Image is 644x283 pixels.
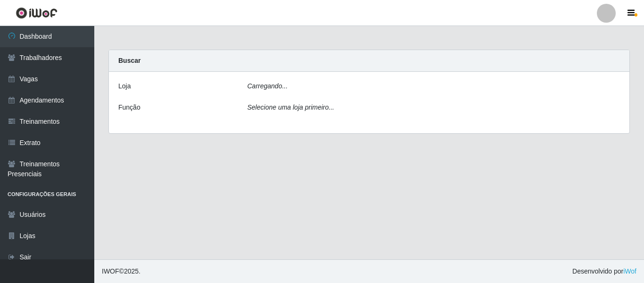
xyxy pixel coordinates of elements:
span: Desenvolvido por [572,266,636,276]
img: CoreUI Logo [16,7,58,19]
label: Loja [118,81,131,91]
a: iWof [623,267,636,275]
span: IWOF [102,267,119,275]
span: © 2025 . [102,266,140,276]
i: Selecione uma loja primeiro... [248,103,334,111]
strong: Buscar [118,57,140,64]
i: Carregando... [248,82,288,90]
label: Função [118,103,140,112]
